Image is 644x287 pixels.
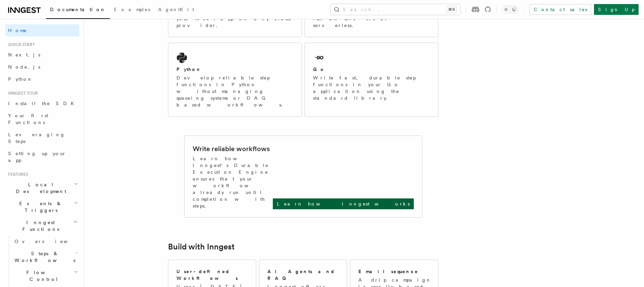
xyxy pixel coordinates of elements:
span: Node.js [8,64,40,70]
span: Quick start [5,42,35,47]
span: Examples [114,7,150,12]
h2: Write reliable workflows [193,144,270,153]
span: Inngest tour [5,91,38,96]
a: PythonDevelop reliable step functions in Python without managing queueing systems or DAG based wo... [168,43,302,117]
button: Local Development [5,178,79,197]
button: Toggle dark mode [502,5,518,14]
a: Your first Functions [5,110,79,128]
a: Home [5,24,79,37]
a: Learn how Inngest works [273,198,414,209]
button: Inngest Functions [5,216,79,235]
span: Overview [15,239,84,244]
h2: Email sequence [358,268,419,275]
a: Sign Up [594,4,639,15]
span: Events & Triggers [5,200,74,214]
p: Learn how Inngest works [277,200,410,207]
p: Learn how Inngest's Durable Execution Engine ensures that your workflow already run until complet... [193,155,273,209]
span: Setting up your app [8,151,66,163]
button: Search...⌘K [331,4,460,15]
button: Flow Control [12,266,79,285]
a: Documentation [46,2,110,19]
span: Documentation [50,7,106,12]
a: Node.js [5,61,79,73]
button: Steps & Workflows [12,247,79,266]
a: Build with Inngest [168,242,235,252]
a: Examples [110,2,154,18]
a: Overview [12,235,79,247]
a: Leveraging Steps [5,128,79,147]
h2: Go [313,66,325,73]
a: AgentKit [154,2,198,18]
span: Features [5,172,28,177]
span: Steps & Workflows [12,250,75,264]
span: Flow Control [12,269,73,283]
button: Events & Triggers [5,197,79,216]
p: Develop reliable step functions in Python without managing queueing systems or DAG based workflows. [176,74,293,108]
kbd: ⌘K [447,6,456,13]
span: Local Development [5,181,74,195]
span: Home [8,27,27,34]
span: Next.js [8,52,40,57]
span: Inngest Functions [5,219,73,233]
a: Python [5,73,79,85]
a: GoWrite fast, durable step functions in your Go application using the standard library. [305,43,438,117]
h2: User-defined Workflows [176,268,248,282]
p: Write fast, durable step functions in your Go application using the standard library. [313,74,430,101]
span: Your first Functions [8,113,48,125]
span: Install the SDK [8,101,78,106]
h2: Python [176,66,201,73]
a: Contact sales [529,4,591,15]
span: Python [8,76,33,82]
span: AgentKit [158,7,194,12]
a: Setting up your app [5,147,79,166]
span: Leveraging Steps [8,132,65,144]
a: Install the SDK [5,97,79,110]
a: Next.js [5,49,79,61]
h2: AI Agents and RAG [267,268,340,282]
